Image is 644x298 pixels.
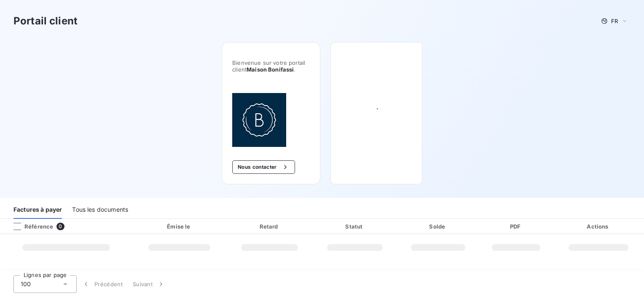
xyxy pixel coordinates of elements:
[247,66,294,73] span: Maison Bonifassi
[134,222,225,231] div: Émise le
[228,222,311,231] div: Retard
[314,222,395,231] div: Statut
[13,13,78,29] h3: Portail client
[232,160,295,174] button: Nous contacter
[232,93,286,147] img: Company logo
[555,222,642,231] div: Actions
[77,275,128,293] button: Précédent
[481,222,551,231] div: PDF
[56,223,64,230] span: 0
[7,223,53,230] div: Référence
[72,201,128,219] div: Tous les documents
[399,222,478,231] div: Solde
[13,201,62,219] div: Factures à payer
[232,59,310,73] span: Bienvenue sur votre portail client .
[128,275,170,293] button: Suivant
[611,18,618,24] span: FR
[21,280,31,288] span: 100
